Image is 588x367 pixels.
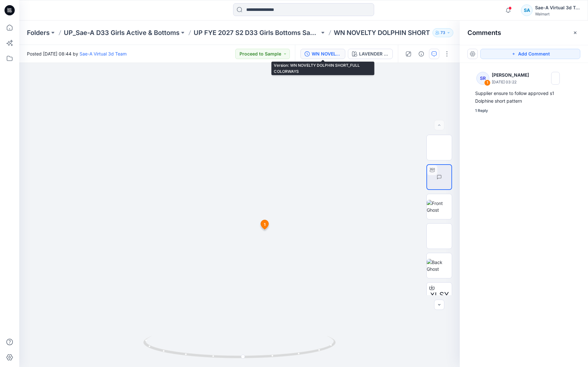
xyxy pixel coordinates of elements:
[492,79,533,85] p: [DATE] 03:22
[484,80,491,86] div: 1
[334,28,430,37] p: WN NOVELTY DOLPHIN SHORT
[427,259,452,272] img: Back Ghost
[80,51,127,56] a: Sae-A Virtual 3d Team
[480,49,580,59] button: Add Comment
[475,90,573,105] div: Supplier ensure to follow approved s1 Dolphine short pattern
[521,4,533,16] div: SA
[64,28,180,37] a: UP_Sae-A D33 Girls Active & Bottoms
[476,72,489,85] div: SR
[535,4,580,12] div: Sae-A Virtual 3d Team
[535,12,580,16] div: Walmart
[441,29,445,36] p: 73
[475,107,488,114] div: 1 Reply
[27,50,127,57] span: Posted [DATE] 08:44 by
[427,200,452,213] img: Front Ghost
[467,29,501,37] h2: Comments
[430,289,449,301] span: XLSX
[359,50,389,57] div: LAVENDER SUNRISE
[348,49,393,59] button: LAVENDER SUNRISE
[300,49,345,59] button: WN NOVELTY DOLPHIN SHORT_FULL COLORWAYS
[194,28,320,37] a: UP FYE 2027 S2 D33 Girls Bottoms Sae-A
[416,49,426,59] button: Details
[312,50,341,57] div: WN NOVELTY DOLPHIN SHORT_FULL COLORWAYS
[433,28,453,37] button: 73
[492,71,533,79] p: [PERSON_NAME]
[27,28,50,37] a: Folders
